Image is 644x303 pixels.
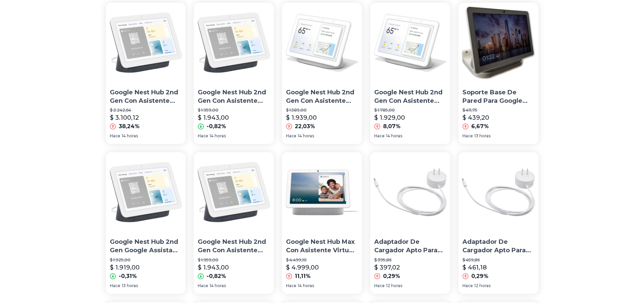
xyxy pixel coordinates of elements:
[110,263,140,272] p: $ 1.919,00
[471,122,489,131] p: 6,67%
[295,272,311,280] p: 11,11%
[462,257,534,263] p: $ 459,86
[295,122,315,131] p: 22,03%
[106,152,186,232] img: Google Nest Hub 2nd Gen Google Assistant. 7 Color Charcoal
[474,133,491,139] span: 13 horas
[383,122,401,131] p: 8,07%
[207,122,226,131] p: -0,82%
[386,133,402,139] span: 14 horas
[110,238,182,255] p: Google Nest Hub 2nd Gen Google Assistant. 7 Color Charcoal
[462,263,487,272] p: $ 461,18
[194,3,274,83] img: Google Nest Hub 2nd Gen Con Asistente Virtual Google Assistant, Pantalla Integrada De 7 Color Cha...
[386,283,402,288] span: 12 horas
[374,283,385,288] span: Hace
[374,133,385,139] span: Hace
[370,3,450,83] img: Google Nest Hub 2nd Gen Con Asistente Virtual Google Assistant, Pantalla Integrada De 7 Color Cha...
[198,88,270,105] p: Google Nest Hub 2nd Gen Con Asistente Virtual Google Assistant, Pantalla Integrada De 7 Color Cha...
[282,3,362,144] a: Google Nest Hub 2nd Gen Con Asistente Virtual Google Assistant, Pantalla Integrada De 7 Color Cha...
[106,3,186,144] a: Google Nest Hub 2nd Gen Con Asistente Virtual Google Assistant, Pantalla Integrada De 7 Color Cha...
[207,272,226,280] p: -0,82%
[474,283,491,288] span: 12 horas
[286,283,296,288] span: Hace
[110,108,182,113] p: $ 2.242,64
[462,238,534,255] p: Adaptador De Cargador Apto Para Google Home Hub, Nest Hub
[198,113,229,122] p: $ 1.943,00
[282,152,362,232] img: Google Nest Hub Max Con Asistente Virtual Google Assistant
[298,133,314,139] span: 14 horas
[198,263,229,272] p: $ 1.943,00
[286,88,358,105] p: Google Nest Hub 2nd Gen Con Asistente Virtual Google Assistant, Pantalla Integrada De 7 Color Cha...
[370,152,450,232] img: Adaptador De Cargador Apto Para Google Home Hub, Nest Hub
[194,152,274,232] img: Google Nest Hub 2nd Gen Con Asistente Virtual Google Negro
[462,283,473,288] span: Hace
[198,238,270,255] p: Google Nest Hub 2nd Gen Con Asistente Virtual Google Negro
[110,133,120,139] span: Hace
[106,152,186,294] a: Google Nest Hub 2nd Gen Google Assistant. 7 Color CharcoalGoogle Nest Hub 2nd Gen Google Assistan...
[458,3,539,83] img: Soporte Base De Pared Para Google Nest Hub Max
[110,88,182,105] p: Google Nest Hub 2nd Gen Con Asistente Virtual Google Assistant, Pantalla Integrada De 7 Color Cha...
[374,257,446,263] p: $ 395,86
[119,122,140,131] p: 38,24%
[298,283,314,288] span: 14 horas
[374,238,446,255] p: Adaptador De Cargador Apto Para Google Home Hub, Nest Hub
[286,133,296,139] span: Hace
[122,283,138,288] span: 13 horas
[286,238,358,255] p: Google Nest Hub Max Con Asistente Virtual Google Assistant
[462,113,489,122] p: $ 439,20
[458,152,539,232] img: Adaptador De Cargador Apto Para Google Home Hub, Nest Hub
[210,283,226,288] span: 14 horas
[198,257,270,263] p: $ 1.959,00
[106,3,186,83] img: Google Nest Hub 2nd Gen Con Asistente Virtual Google Assistant, Pantalla Integrada De 7 Color Cha...
[110,283,120,288] span: Hace
[374,263,400,272] p: $ 397,02
[198,283,208,288] span: Hace
[110,113,139,122] p: $ 3.100,12
[374,108,446,113] p: $ 1.785,00
[458,152,539,294] a: Adaptador De Cargador Apto Para Google Home Hub, Nest HubAdaptador De Cargador Apto Para Google H...
[383,272,400,280] p: 0,29%
[282,3,362,83] img: Google Nest Hub 2nd Gen Con Asistente Virtual Google Assistant, Pantalla Integrada De 7 Color Cha...
[471,272,488,280] p: 0,29%
[286,263,319,272] p: $ 4.999,00
[286,257,358,263] p: $ 4.499,10
[119,272,137,280] p: -0,31%
[370,3,450,144] a: Google Nest Hub 2nd Gen Con Asistente Virtual Google Assistant, Pantalla Integrada De 7 Color Cha...
[370,152,450,294] a: Adaptador De Cargador Apto Para Google Home Hub, Nest HubAdaptador De Cargador Apto Para Google H...
[198,108,270,113] p: $ 1.959,00
[282,152,362,294] a: Google Nest Hub Max Con Asistente Virtual Google AssistantGoogle Nest Hub Max Con Asistente Virtu...
[458,3,539,144] a: Soporte Base De Pared Para Google Nest Hub MaxSoporte Base De Pared Para Google Nest Hub Max$ 411...
[194,3,274,144] a: Google Nest Hub 2nd Gen Con Asistente Virtual Google Assistant, Pantalla Integrada De 7 Color Cha...
[374,88,446,105] p: Google Nest Hub 2nd Gen Con Asistente Virtual Google Assistant, Pantalla Integrada De 7 Color Cha...
[462,88,534,105] p: Soporte Base De Pared Para Google Nest Hub Max
[462,133,473,139] span: Hace
[462,108,534,113] p: $ 411,75
[374,113,405,122] p: $ 1.929,00
[286,108,358,113] p: $ 1.589,00
[210,133,226,139] span: 14 horas
[198,133,208,139] span: Hace
[286,113,317,122] p: $ 1.939,00
[122,133,138,139] span: 14 horas
[194,152,274,294] a: Google Nest Hub 2nd Gen Con Asistente Virtual Google NegroGoogle Nest Hub 2nd Gen Con Asistente V...
[110,257,182,263] p: $ 1.925,00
